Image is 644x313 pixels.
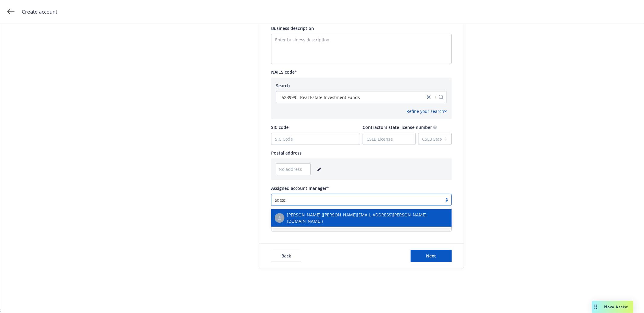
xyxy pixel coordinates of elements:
[592,301,633,313] button: Nova Assist
[282,94,360,101] span: 523999 - Real Estate Investment Funds
[287,212,448,224] span: [PERSON_NAME] ([PERSON_NAME][EMAIL_ADDRESS][PERSON_NAME][DOMAIN_NAME])
[271,34,452,64] textarea: Enter business description
[271,69,297,75] span: NAICS code*
[406,108,447,114] div: Refine your search
[363,124,432,130] span: Contractors state license number
[363,133,415,145] input: CSLB License
[0,24,644,313] div: ;
[279,94,422,101] span: 523999 - Real Estate Investment Funds
[271,150,302,156] span: Postal address
[281,253,291,259] span: Back
[425,94,432,101] a: close
[271,25,314,31] span: Business description
[279,166,302,172] span: No address
[276,83,290,88] span: Search
[426,253,436,259] span: Next
[604,304,628,309] span: Nova Assist
[271,185,329,191] span: Assigned account manager*
[271,133,360,145] input: SIC Code
[271,124,289,130] span: SIC code
[22,8,57,16] span: Create account
[411,250,452,262] button: Next
[271,250,301,262] button: Back
[316,166,323,173] a: editPencil
[592,301,600,313] div: Drag to move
